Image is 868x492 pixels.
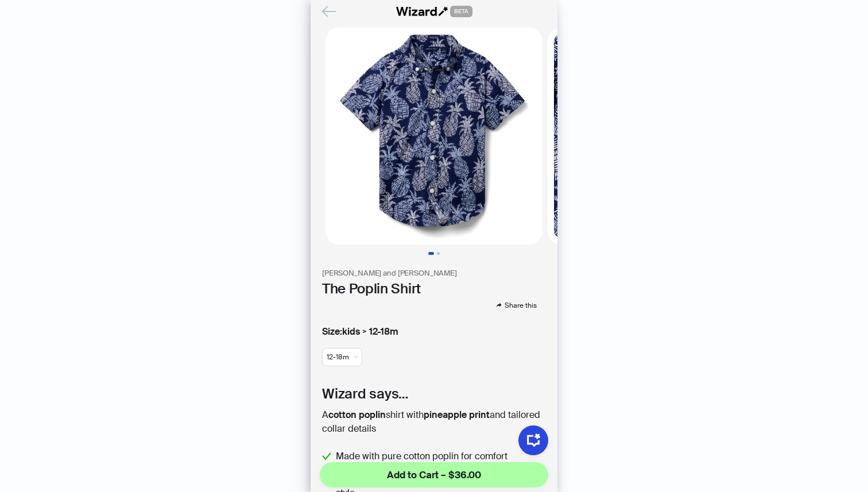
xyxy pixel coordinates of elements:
[322,326,342,338] span: Size :
[437,252,440,255] button: Go to slide 2
[486,300,546,311] button: Share this
[328,409,386,421] b: cotton poplin
[424,409,490,421] b: pineapple print
[327,348,358,366] span: available
[336,450,525,463] span: Made with pure cotton poplin for comfort
[322,452,331,461] span: check
[547,28,764,245] img: The Poplin Shirt The Poplin Shirt - 12-18m image 2
[322,385,546,402] h2: Wizard says…
[322,281,546,297] h1: The Poplin Shirt
[320,2,338,21] button: Back
[322,269,546,278] h3: [PERSON_NAME] and [PERSON_NAME]
[387,468,481,482] span: Add to Cart – $36.00
[428,252,434,255] button: Go to slide 1
[322,408,546,436] p: A shirt with and tailored collar details
[450,6,472,17] span: BETA
[322,325,546,339] label: kids > 12-18m
[320,462,548,487] button: Add to Cart – $36.00
[505,301,537,310] span: Share this
[325,28,542,245] img: The Poplin Shirt The Poplin Shirt - 12-18m image 1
